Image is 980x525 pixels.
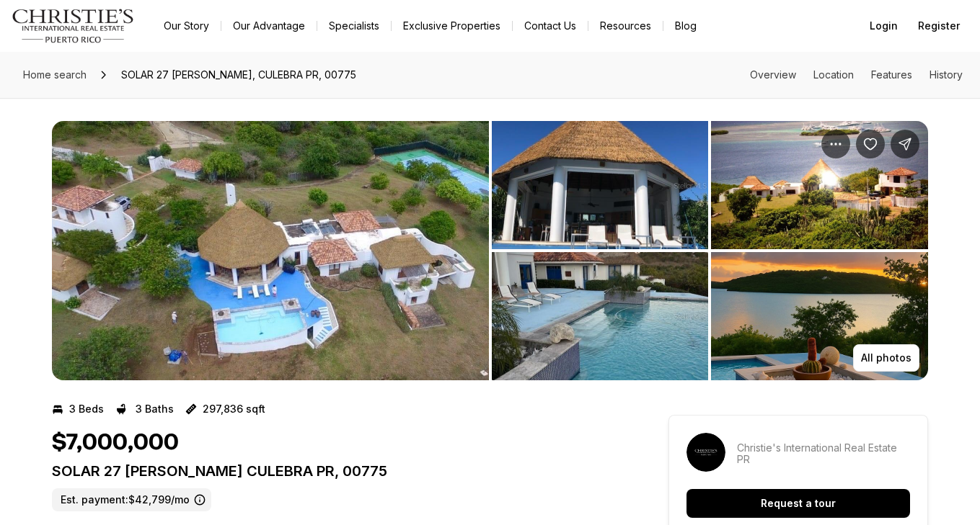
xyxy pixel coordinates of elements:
a: Skip to: Location [813,68,854,81]
a: Our Advantage [221,16,317,36]
p: 3 Baths [136,403,174,415]
p: 3 Beds [69,403,104,415]
button: Register [909,12,968,40]
p: 297,836 sqft [203,403,265,415]
span: Register [918,20,960,32]
button: Request a tour [687,489,910,518]
a: Skip to: Overview [750,68,796,81]
a: Skip to: Features [871,68,912,81]
nav: Page section menu [750,69,963,81]
button: View image gallery [52,121,489,380]
span: Login [870,20,898,32]
button: View image gallery [492,121,709,249]
img: logo [12,9,135,43]
button: View image gallery [492,252,709,380]
p: Request a tour [761,498,836,509]
a: Home search [17,63,92,86]
p: Christie's International Real Estate PR [737,442,910,465]
label: Est. payment: $42,799/mo [52,488,211,511]
a: Exclusive Properties [392,16,512,36]
li: 2 of 2 [492,121,929,380]
button: Share Property: SOLAR 27 BO FRAILE [891,130,919,158]
span: Home search [23,68,87,81]
button: View image gallery [711,252,928,380]
button: Save Property: SOLAR 27 BO FRAILE [856,130,885,158]
a: Resources [588,16,663,36]
a: Specialists [317,16,391,36]
li: 1 of 2 [52,121,489,380]
button: Property options [821,130,850,158]
a: Our Story [152,16,221,36]
button: View image gallery [711,121,928,249]
span: SOLAR 27 [PERSON_NAME], CULEBRA PR, 00775 [115,63,362,86]
h1: $7,000,000 [52,429,179,457]
div: Listing Photos [52,121,928,380]
a: Blog [663,16,708,36]
button: All photos [853,344,919,372]
button: Contact Us [513,16,588,36]
p: SOLAR 27 [PERSON_NAME] CULEBRA PR, 00775 [52,462,617,480]
a: Skip to: History [930,68,963,81]
p: All photos [861,352,911,364]
button: Login [861,12,906,40]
